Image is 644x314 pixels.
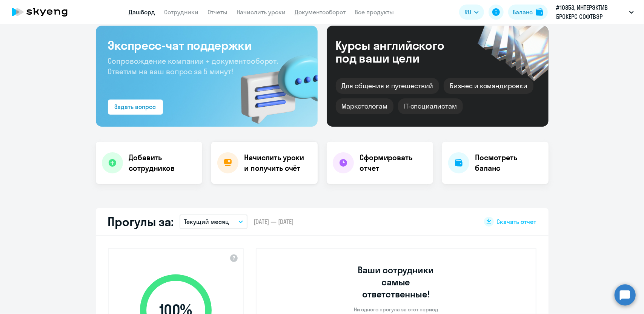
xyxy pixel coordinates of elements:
[184,217,229,226] p: Текущий месяц
[347,264,444,300] h3: Ваши сотрудники самые ответственные!
[354,306,438,313] p: Ни одного прогула за этот период
[108,56,278,76] span: Сопровождение компании + документооборот. Ответим на ваш вопрос за 5 минут!
[556,3,626,21] p: #10853, ИНТЕРЭКТИВ БРОКЕРС СОФТВЭР СЕРВИСИЗ РУС, ООО
[254,218,294,226] span: [DATE] — [DATE]
[536,8,543,16] img: balance
[108,214,174,229] h2: Прогулы за:
[336,39,465,64] div: Курсы английского под ваши цели
[513,8,533,17] div: Баланс
[244,152,310,173] h4: Начислить уроки и получить счёт
[129,152,196,173] h4: Добавить сотрудников
[108,100,163,115] button: Задать вопрос
[208,8,228,16] a: Отчеты
[336,78,440,94] div: Для общения и путешествий
[336,98,393,114] div: Маркетологам
[129,8,155,16] a: Дашборд
[398,98,463,114] div: IT-специалистам
[475,152,543,173] h4: Посмотреть баланс
[164,8,199,16] a: Сотрудники
[459,5,484,20] button: RU
[508,5,548,20] button: Балансbalance
[360,152,427,173] h4: Сформировать отчет
[497,218,536,226] span: Скачать отчет
[230,42,318,127] img: bg-img
[355,8,394,16] a: Все продукты
[552,3,638,21] button: #10853, ИНТЕРЭКТИВ БРОКЕРС СОФТВЭР СЕРВИСИЗ РУС, ООО
[464,8,471,17] span: RU
[108,38,306,53] h3: Экспресс-чат поддержки
[444,78,533,94] div: Бизнес и командировки
[295,8,346,16] a: Документооборот
[180,214,247,229] button: Текущий месяц
[115,102,156,111] div: Задать вопрос
[237,8,286,16] a: Начислить уроки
